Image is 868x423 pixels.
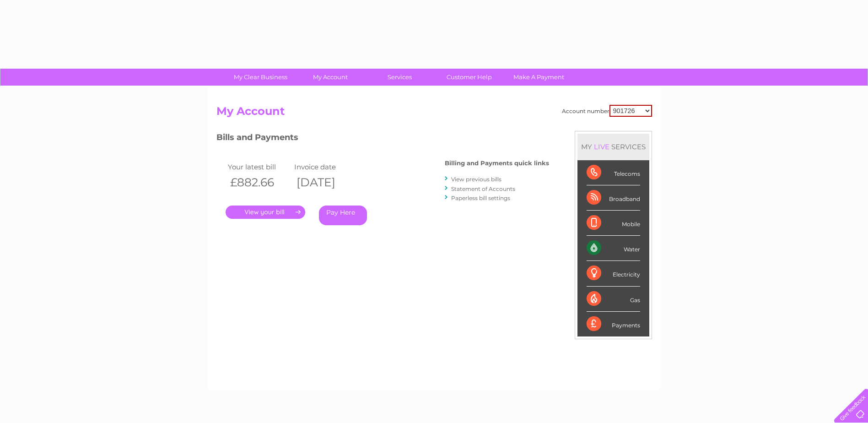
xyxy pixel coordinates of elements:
[587,312,640,336] div: Payments
[226,161,292,173] td: Your latest bill
[223,69,298,86] a: My Clear Business
[445,160,549,167] h4: Billing and Payments quick links
[562,105,652,117] div: Account number
[292,173,358,192] th: [DATE]
[587,185,640,211] div: Broadband
[226,173,292,192] th: £882.66
[577,134,649,160] div: MY SERVICES
[292,69,368,86] a: My Account
[431,69,507,86] a: Customer Help
[362,69,437,86] a: Services
[292,161,358,173] td: Invoice date
[587,287,640,312] div: Gas
[592,142,611,151] div: LIVE
[451,195,510,201] a: Paperless bill settings
[216,131,549,147] h3: Bills and Payments
[216,105,652,122] h2: My Account
[587,261,640,286] div: Electricity
[501,69,577,86] a: Make A Payment
[319,206,367,225] a: Pay Here
[587,160,640,185] div: Telecoms
[587,236,640,261] div: Water
[451,176,501,183] a: View previous bills
[451,185,515,192] a: Statement of Accounts
[226,206,305,219] a: .
[587,211,640,236] div: Mobile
